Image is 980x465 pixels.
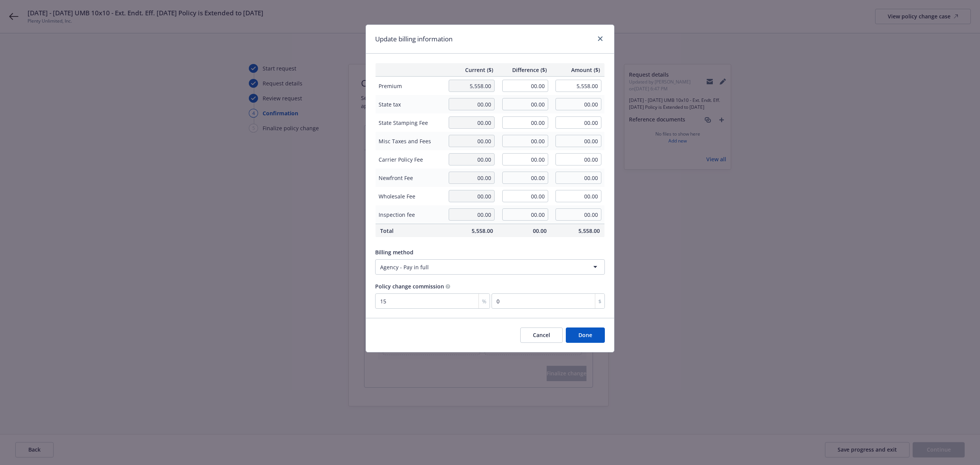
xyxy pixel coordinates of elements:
[379,174,441,182] span: Newfront Fee
[482,297,487,305] span: %
[449,66,493,74] span: Current ($)
[379,100,441,108] span: State tax
[379,156,441,164] span: Carrier Policy Fee
[556,66,600,74] span: Amount ($)
[449,227,493,235] span: 5,558.00
[380,227,439,235] span: Total
[502,227,547,235] span: 00.00
[379,82,441,90] span: Premium
[379,137,441,145] span: Misc Taxes and Fees
[375,249,413,256] span: Billing method
[375,34,452,44] h1: Update billing information
[379,192,441,200] span: Wholesale Fee
[556,227,600,235] span: 5,558.00
[502,66,547,74] span: Difference ($)
[566,327,605,343] button: Done
[375,283,444,290] span: Policy change commission
[596,34,605,43] a: close
[598,297,601,305] span: $
[520,327,563,343] button: Cancel
[379,119,441,127] span: State Stamping Fee
[379,211,441,219] span: Inspection fee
